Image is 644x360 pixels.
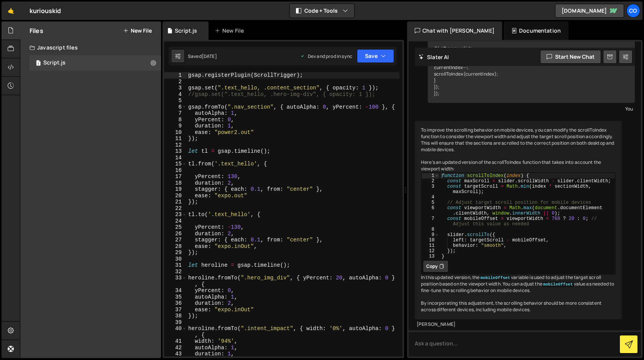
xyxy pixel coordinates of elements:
[164,307,187,313] div: 37
[422,232,439,238] div: 9
[415,121,622,319] div: To improve the scrolling behavior on mobile devices, you can modify the scrollToIndex function to...
[164,97,187,104] div: 5
[164,173,187,180] div: 17
[357,49,394,63] button: Save
[430,105,633,113] div: You
[422,243,439,248] div: 11
[164,351,187,357] div: 43
[175,27,197,35] div: Script.js
[164,205,187,212] div: 22
[300,53,352,59] div: Dev and prod in sync
[164,338,187,345] div: 41
[164,287,187,294] div: 34
[480,275,511,281] code: mobileOffset
[164,275,187,287] div: 33
[164,256,187,263] div: 30
[422,227,439,232] div: 8
[422,216,439,227] div: 7
[164,135,187,142] div: 11
[30,55,161,71] div: 16633/45317.js
[422,184,439,195] div: 3
[30,26,43,35] h2: Files
[164,148,187,155] div: 13
[164,167,187,174] div: 16
[164,180,187,187] div: 18
[164,72,187,79] div: 1
[164,85,187,91] div: 3
[188,53,217,59] div: Saved
[202,53,217,59] div: [DATE]
[164,129,187,136] div: 10
[164,123,187,129] div: 9
[164,269,187,275] div: 32
[36,61,41,67] span: 1
[422,205,439,216] div: 6
[164,243,187,250] div: 28
[2,2,20,20] a: 🤙
[555,4,624,18] a: [DOMAIN_NAME]
[164,231,187,237] div: 26
[540,50,601,64] button: Start new chat
[422,195,439,200] div: 4
[164,262,187,269] div: 31
[164,104,187,111] div: 6
[417,321,620,328] div: [PERSON_NAME]
[30,6,61,15] div: kuriouskid
[164,79,187,85] div: 2
[123,28,152,34] button: New File
[422,238,439,243] div: 10
[419,53,449,61] h2: Slater AI
[164,186,187,193] div: 19
[164,142,187,149] div: 12
[215,27,247,35] div: New File
[43,59,66,66] div: Script.js
[164,218,187,225] div: 24
[164,294,187,301] div: 35
[164,211,187,218] div: 23
[164,91,187,98] div: 4
[504,21,568,40] div: Documentation
[407,21,502,40] div: Chat with [PERSON_NAME]
[422,173,439,178] div: 1
[164,313,187,319] div: 38
[164,237,187,243] div: 27
[422,254,439,259] div: 13
[164,325,187,338] div: 40
[164,155,187,161] div: 14
[422,200,439,205] div: 5
[290,4,354,18] button: Code + Tools
[626,4,640,18] a: Co
[164,193,187,199] div: 20
[164,117,187,123] div: 8
[164,300,187,307] div: 36
[164,224,187,231] div: 25
[20,40,161,55] div: Javascript files
[422,248,439,254] div: 12
[164,319,187,326] div: 39
[164,249,187,256] div: 29
[422,178,439,184] div: 2
[542,282,574,287] code: mobileOffset
[423,260,449,272] button: Copy
[164,110,187,117] div: 7
[164,161,187,167] div: 15
[164,345,187,351] div: 42
[164,199,187,205] div: 21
